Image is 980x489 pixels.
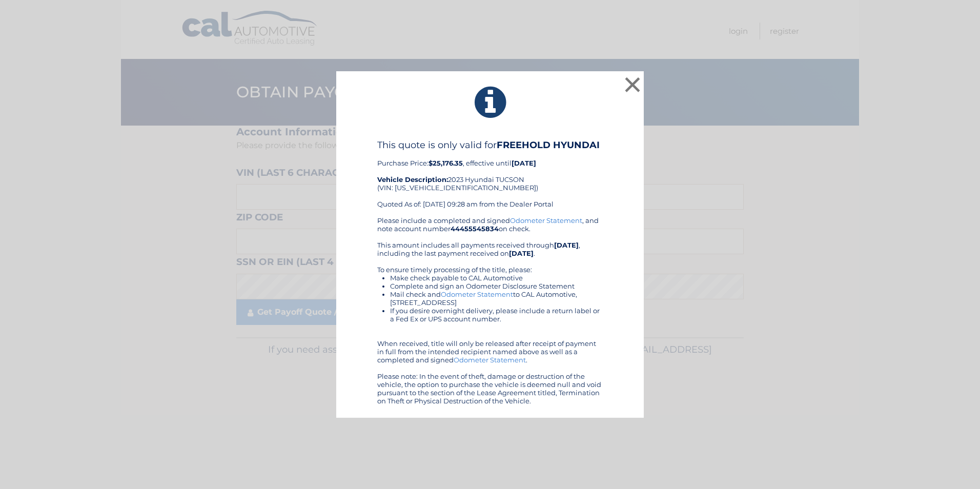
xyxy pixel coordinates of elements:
b: $25,176.35 [428,159,463,167]
li: Mail check and to CAL Automotive, [STREET_ADDRESS] [390,290,603,307]
div: Please include a completed and signed , and note account number on check. This amount includes al... [377,216,603,405]
div: Purchase Price: , effective until 2023 Hyundai TUCSON (VIN: [US_VEHICLE_IDENTIFICATION_NUMBER]) Q... [377,139,603,216]
b: [DATE] [512,159,536,167]
a: Odometer Statement [510,216,582,225]
a: Odometer Statement [441,290,513,298]
b: [DATE] [554,241,579,249]
li: Complete and sign an Odometer Disclosure Statement [390,282,603,290]
h4: This quote is only valid for [377,139,603,151]
a: Odometer Statement [454,356,526,364]
b: [DATE] [509,249,534,257]
strong: Vehicle Description: [377,175,448,184]
b: 44455545834 [451,225,499,233]
b: FREEHOLD HYUNDAI [497,139,600,151]
button: × [622,74,643,95]
li: Make check payable to CAL Automotive [390,274,603,282]
li: If you desire overnight delivery, please include a return label or a Fed Ex or UPS account number. [390,307,603,323]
